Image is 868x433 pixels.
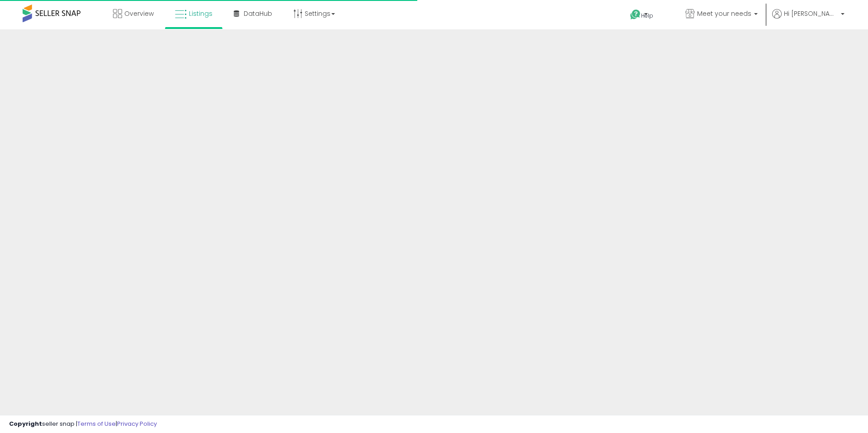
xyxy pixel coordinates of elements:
[772,9,844,29] a: Hi [PERSON_NAME]
[623,2,671,29] a: Help
[244,9,272,18] span: DataHub
[124,9,154,18] span: Overview
[784,9,838,18] span: Hi [PERSON_NAME]
[641,12,653,19] span: Help
[697,9,751,18] span: Meet your needs
[630,9,641,20] i: Get Help
[189,9,212,18] span: Listings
